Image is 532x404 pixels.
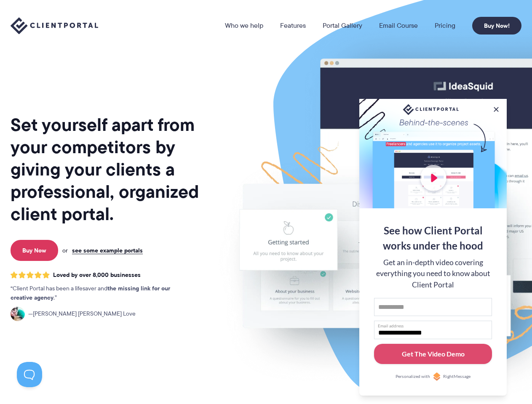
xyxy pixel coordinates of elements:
div: Get The Video Demo [402,349,465,359]
img: Personalized with RightMessage [433,372,441,381]
span: [PERSON_NAME] [PERSON_NAME] Love [28,309,136,319]
span: Loved by over 8,000 businesses [53,271,141,279]
h1: Set yourself apart from your competitors by giving your clients a professional, organized client ... [11,114,215,225]
a: Personalized withRightMessage [374,372,492,381]
a: Features [280,22,306,29]
a: Buy Now [11,240,58,261]
strong: the missing link for our creative agency [11,284,170,302]
span: or [62,247,68,254]
a: Pricing [435,22,455,29]
a: Portal Gallery [323,22,362,29]
button: Get The Video Demo [374,344,492,364]
p: Client Portal has been a lifesaver and . [11,284,187,303]
span: Personalized with [396,373,430,380]
a: Who we help [225,22,263,29]
iframe: Toggle Customer Support [17,362,42,387]
a: Email Course [379,22,418,29]
span: RightMessage [443,373,471,380]
a: see some example portals [72,247,143,254]
div: Get an in-depth video covering everything you need to know about Client Portal [374,257,492,290]
input: Email address [374,321,492,339]
div: See how Client Portal works under the hood [374,223,492,253]
a: Buy Now! [472,17,521,35]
